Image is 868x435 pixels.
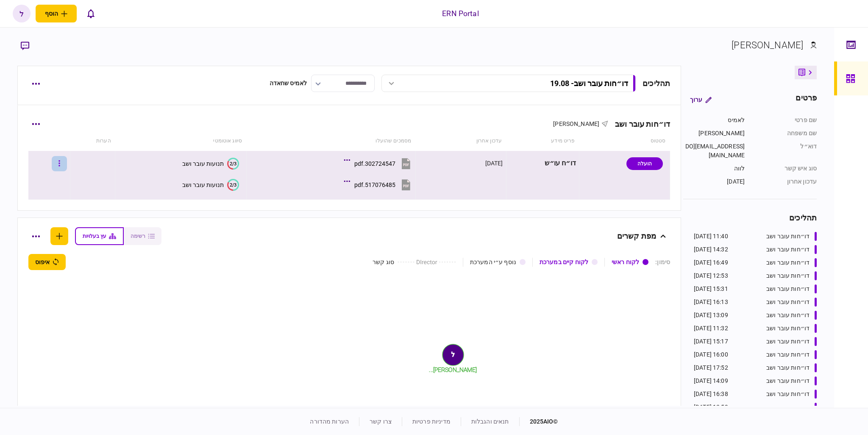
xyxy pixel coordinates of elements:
[36,5,77,22] button: פתח תפריט להוספת לקוח
[796,92,817,107] div: פרטים
[429,366,477,373] tspan: [PERSON_NAME]...
[13,5,31,22] button: ל
[115,131,246,151] th: סיווג אוטומטי
[694,324,728,333] div: 11:32 [DATE]
[70,131,115,151] th: הערות
[470,258,516,267] div: נוסף ע״י המערכת
[683,177,745,186] div: [DATE]
[694,350,817,359] a: דו״חות עובר ושב16:00 [DATE]
[766,376,810,385] div: דו״חות עובר ושב
[694,284,817,293] a: דו״חות עובר ושב15:31 [DATE]
[683,212,817,223] div: תהליכים
[612,258,639,267] div: לקוח ראשי
[766,311,810,320] div: דו״חות עובר ושב
[643,78,670,89] div: תהליכים
[442,8,479,19] div: ERN Portal
[766,324,810,333] div: דו״חות עובר ושב
[579,131,670,151] th: סטטוס
[694,245,728,254] div: 14:32 [DATE]
[694,311,817,320] a: דו״חות עובר ושב13:09 [DATE]
[124,227,161,245] button: רשימה
[694,258,728,267] div: 16:49 [DATE]
[519,417,558,426] div: © 2025 AIO
[694,376,817,385] a: דו״חות עובר ושב14:09 [DATE]
[626,157,663,170] div: הועלה
[694,245,817,254] a: דו״חות עובר ושב14:32 [DATE]
[82,5,100,22] button: פתח רשימת התראות
[766,245,810,254] div: דו״חות עובר ושב
[412,418,451,425] a: מדיניות פרטיות
[732,38,803,52] div: [PERSON_NAME]
[683,129,745,138] div: [PERSON_NAME]
[766,350,810,359] div: דו״חות עובר ושב
[346,175,412,194] button: 517076485.pdf
[694,337,817,346] a: דו״חות עובר ושב15:17 [DATE]
[451,351,455,358] text: ל
[381,75,636,92] button: דו״חות עובר ושב- 19.08
[694,232,817,241] a: דו״חות עובר ושב11:40 [DATE]
[354,181,395,188] div: 517076485.pdf
[182,179,239,191] button: 2/3תנועות עובר ושב
[694,337,728,346] div: 15:17 [DATE]
[471,418,509,425] a: תנאים והגבלות
[766,363,810,372] div: דו״חות עובר ושב
[310,418,349,425] a: הערות מהדורה
[509,154,576,173] div: דו״ח עו״ש
[753,142,817,160] div: דוא״ל
[766,232,810,241] div: דו״חות עובר ושב
[415,131,506,151] th: עדכון אחרון
[182,160,224,167] div: תנועות עובר ושב
[694,271,817,280] a: דו״חות עובר ושב12:53 [DATE]
[694,298,817,307] a: דו״חות עובר ושב16:13 [DATE]
[683,116,745,125] div: לאמיס
[694,403,817,412] a: דו״חות עובר ושב13:59 [DATE]
[694,363,817,372] a: דו״חות עובר ושב17:52 [DATE]
[370,418,392,425] a: צרו קשר
[753,177,817,186] div: עדכון אחרון
[753,129,817,138] div: שם משפחה
[766,271,810,280] div: דו״חות עובר ושב
[270,79,307,88] div: לאמיס שחאדה
[694,390,817,399] a: דו״חות עובר ושב16:38 [DATE]
[694,258,817,267] a: דו״חות עובר ושב16:49 [DATE]
[131,233,145,239] span: רשימה
[246,131,415,151] th: מסמכים שהועלו
[766,390,810,399] div: דו״חות עובר ושב
[694,232,728,241] div: 11:40 [DATE]
[506,131,579,151] th: פריט מידע
[553,120,599,127] span: [PERSON_NAME]
[694,298,728,307] div: 16:13 [DATE]
[694,324,817,333] a: דו״חות עובר ושב11:32 [DATE]
[694,311,728,320] div: 13:09 [DATE]
[617,227,656,245] div: מפת קשרים
[683,164,745,173] div: לווה
[766,258,810,267] div: דו״חות עובר ושב
[694,350,728,359] div: 16:00 [DATE]
[182,158,239,170] button: 2/3תנועות עובר ושב
[683,92,718,107] button: ערוך
[550,79,628,88] div: דו״חות עובר ושב - 19.08
[753,116,817,125] div: שם פרטי
[182,181,224,188] div: תנועות עובר ושב
[608,120,670,128] div: דו״חות עובר ושב
[766,403,810,412] div: דו״חות עובר ושב
[655,258,670,267] div: סימון :
[694,363,728,372] div: 17:52 [DATE]
[766,337,810,346] div: דו״חות עובר ושב
[354,160,395,167] div: 302724547.pdf
[346,154,412,173] button: 302724547.pdf
[694,390,728,399] div: 16:38 [DATE]
[766,284,810,293] div: דו״חות עובר ושב
[230,161,236,166] text: 2/3
[28,254,66,270] button: איפוס
[753,164,817,173] div: סוג איש קשר
[694,271,728,280] div: 12:53 [DATE]
[683,142,745,160] div: [EMAIL_ADDRESS][DOMAIN_NAME]
[75,227,124,245] button: עץ בעלויות
[766,298,810,307] div: דו״חות עובר ושב
[694,403,728,412] div: 13:59 [DATE]
[83,233,106,239] span: עץ בעלויות
[694,376,728,385] div: 14:09 [DATE]
[230,182,236,187] text: 2/3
